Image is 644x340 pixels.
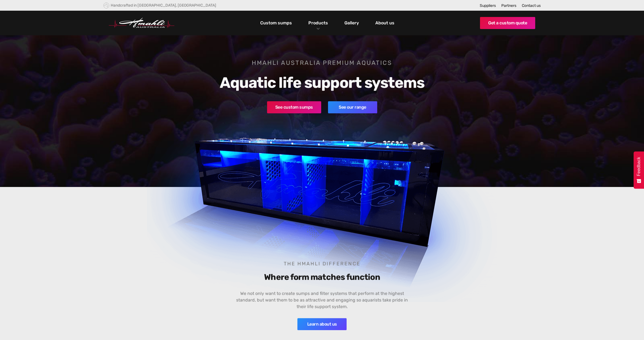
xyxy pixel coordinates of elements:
[480,17,535,29] a: Get a custom quote
[267,101,321,113] a: See custom sumps
[634,151,644,189] button: Feedback - Show survey
[522,3,541,8] a: Contact us
[181,74,463,92] h2: Aquatic life support systems
[235,290,409,310] p: We not only want to create sumps and filter systems that perform at the highest standard, but wan...
[374,18,396,28] a: About us
[181,59,463,67] h1: Hmahli Australia premium aquatics
[259,18,293,28] a: Custom sumps
[235,272,409,282] h3: Where form matches function
[109,18,174,28] a: home
[328,101,377,113] a: See our range
[501,3,516,8] a: Partners
[480,3,496,8] a: Suppliers
[297,318,347,330] a: Learn about us
[111,3,216,8] div: Handcrafted in [GEOGRAPHIC_DATA], [GEOGRAPHIC_DATA]
[343,18,360,28] a: Gallery
[109,18,174,28] img: Hmahli Australia Logo
[304,11,332,35] div: Products
[235,261,409,267] h4: The Hmahli difference
[636,157,641,176] span: Feedback
[307,19,329,27] a: Products
[147,80,497,302] img: Hmahli custom acrylic sump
